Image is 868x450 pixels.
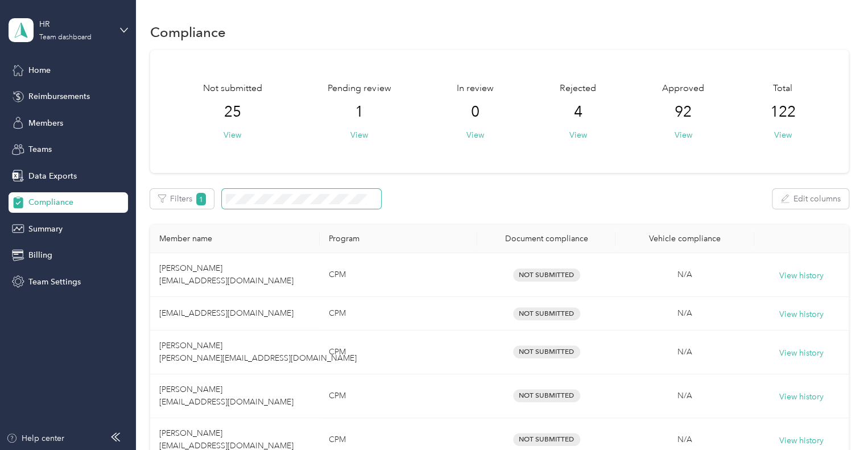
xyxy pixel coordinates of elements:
button: Help center [6,432,64,444]
span: N/A [677,435,692,444]
span: 122 [770,103,796,121]
span: Teams [28,143,52,155]
button: View history [779,391,824,403]
button: View history [779,270,824,282]
td: CPM [320,331,477,374]
span: Data Exports [28,170,77,182]
span: N/A [677,391,692,401]
button: View history [779,435,824,447]
span: 0 [471,103,480,121]
span: In review [457,82,494,96]
div: Vehicle compliance [625,234,745,243]
td: CPM [320,297,477,331]
h1: Compliance [150,26,226,38]
span: Approved [662,82,704,96]
div: Document compliance [486,234,606,243]
span: Pending review [328,82,391,96]
button: View history [779,308,824,321]
span: N/A [677,347,692,357]
td: CPM [320,253,477,297]
span: [PERSON_NAME] [EMAIL_ADDRESS][DOMAIN_NAME] [159,263,294,286]
button: Filters1 [150,189,214,209]
span: 25 [224,103,241,121]
th: Member name [150,225,320,253]
span: Not Submitted [513,269,580,282]
span: N/A [677,270,692,279]
span: Not Submitted [513,433,580,446]
span: [EMAIL_ADDRESS][DOMAIN_NAME] [159,308,294,318]
span: Total [773,82,792,96]
button: View [224,129,241,141]
span: N/A [677,308,692,318]
span: Home [28,64,51,76]
span: Team Settings [28,276,81,288]
th: Program [320,225,477,253]
span: 1 [355,103,363,121]
button: View [350,129,368,141]
button: Edit columns [772,189,849,209]
button: View [774,129,792,141]
div: Team dashboard [39,34,92,41]
td: CPM [320,374,477,418]
button: View [674,129,692,141]
span: 92 [675,103,692,121]
iframe: Everlance-gr Chat Button Frame [804,386,868,450]
span: 1 [196,193,206,205]
span: Not Submitted [513,389,580,402]
span: Compliance [28,196,73,208]
span: Billing [28,249,52,261]
button: View [466,129,484,141]
button: View history [779,347,824,360]
span: [PERSON_NAME] [PERSON_NAME][EMAIL_ADDRESS][DOMAIN_NAME] [159,341,357,363]
span: Members [28,117,63,129]
span: Not Submitted [513,345,580,358]
span: Summary [28,223,63,235]
span: Not submitted [203,82,262,96]
button: View [569,129,586,141]
span: 4 [573,103,582,121]
span: Not Submitted [513,307,580,320]
span: Rejected [560,82,596,96]
span: Reimbursements [28,90,90,102]
span: [PERSON_NAME] [EMAIL_ADDRESS][DOMAIN_NAME] [159,385,294,407]
div: HR [39,18,110,30]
